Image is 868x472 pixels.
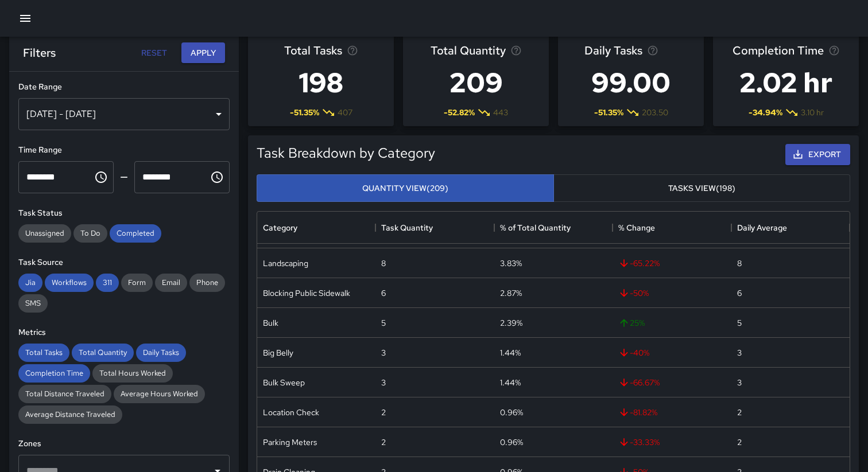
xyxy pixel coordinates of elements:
[618,317,645,329] span: 25 %
[642,107,668,118] span: 203.50
[18,98,230,130] div: [DATE] - [DATE]
[381,377,386,388] div: 3
[23,44,56,62] h6: Filters
[206,166,228,189] button: Choose time, selected time is 11:59 PM
[618,287,649,299] span: -50 %
[584,41,642,60] span: Daily Tasks
[18,81,230,93] h6: Date Range
[18,144,230,157] h6: Time Range
[136,344,186,362] div: Daily Tasks
[737,407,742,418] div: 2
[493,107,508,118] span: 443
[257,144,435,162] h5: Task Breakdown by Category
[500,317,522,329] div: 2.39%
[618,407,657,418] span: -81.82 %
[500,407,523,418] div: 0.96%
[18,438,230,450] h6: Zones
[647,45,658,56] svg: Average number of tasks per day in the selected period, compared to the previous period.
[92,368,173,378] span: Total Hours Worked
[737,212,787,244] div: Daily Average
[290,107,319,118] span: -51.35 %
[189,274,225,292] div: Phone
[553,174,851,202] button: Tasks View(198)
[731,212,850,244] div: Daily Average
[181,42,225,64] button: Apply
[18,207,230,220] h6: Task Status
[500,212,571,244] div: % of Total Quantity
[749,107,782,118] span: -34.94 %
[72,348,134,357] span: Total Quantity
[257,174,554,202] button: Quantity View(209)
[18,278,42,287] span: Jia
[347,45,358,56] svg: Total number of tasks in the selected period, compared to the previous period.
[263,317,278,329] div: Bulk
[18,256,230,269] h6: Task Source
[155,274,187,292] div: Email
[73,224,107,243] div: To Do
[18,405,122,424] div: Average Distance Traveled
[618,436,660,448] span: -33.33 %
[155,278,187,287] span: Email
[431,41,506,60] span: Total Quantity
[381,317,386,329] div: 5
[737,258,742,269] div: 8
[257,212,375,244] div: Category
[18,224,71,243] div: Unassigned
[18,298,48,308] span: SMS
[594,107,623,118] span: -51.35 %
[18,385,111,403] div: Total Distance Traveled
[733,41,824,60] span: Completion Time
[284,41,342,60] span: Total Tasks
[45,278,94,287] span: Workflows
[500,347,521,358] div: 1.44%
[584,60,677,106] h3: 99.00
[500,258,522,269] div: 3.83%
[136,348,186,357] span: Daily Tasks
[618,347,649,358] span: -40 %
[110,224,161,243] div: Completed
[263,258,308,269] div: Landscaping
[114,385,205,403] div: Average Hours Worked
[18,348,69,357] span: Total Tasks
[263,287,350,299] div: Blocking Public Sidewalk
[121,274,153,292] div: Form
[828,45,840,56] svg: Average time taken to complete tasks in the selected period, compared to the previous period.
[618,377,660,388] span: -66.67 %
[381,258,386,269] div: 8
[381,287,386,299] div: 6
[381,347,386,358] div: 3
[96,278,119,287] span: 311
[500,436,523,448] div: 0.96%
[737,377,742,388] div: 3
[494,212,613,244] div: % of Total Quantity
[18,228,71,238] span: Unassigned
[381,407,386,418] div: 2
[510,45,522,56] svg: Total task quantity in the selected period, compared to the previous period.
[801,107,824,118] span: 3.10 hr
[18,274,42,292] div: Jia
[737,347,742,358] div: 3
[114,389,205,399] span: Average Hours Worked
[613,212,731,244] div: % Change
[500,287,522,299] div: 2.87%
[96,274,119,292] div: 311
[135,42,172,64] button: Reset
[18,344,69,362] div: Total Tasks
[737,287,742,299] div: 6
[737,317,742,329] div: 5
[18,389,111,399] span: Total Distance Traveled
[618,212,655,244] div: % Change
[263,347,293,358] div: Big Belly
[381,436,386,448] div: 2
[18,364,90,383] div: Completion Time
[18,294,48,313] div: SMS
[72,344,134,362] div: Total Quantity
[121,278,153,287] span: Form
[73,228,107,238] span: To Do
[92,364,173,383] div: Total Hours Worked
[618,258,660,269] span: -65.22 %
[785,144,850,165] button: Export
[381,212,433,244] div: Task Quantity
[18,368,90,378] span: Completion Time
[18,326,230,339] h6: Metrics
